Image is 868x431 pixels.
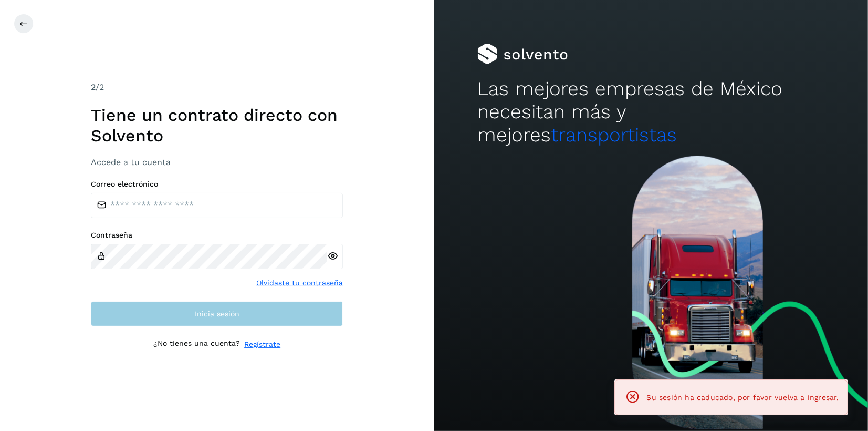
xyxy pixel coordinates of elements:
h2: Las mejores empresas de México necesitan más y mejores [477,77,824,147]
span: Inicia sesión [195,310,239,317]
a: Olvidaste tu contraseña [256,278,343,289]
div: /2 [91,81,343,94]
h1: Tiene un contrato directo con Solvento [91,105,343,146]
p: ¿No tienes una cuenta? [153,339,240,350]
h3: Accede a tu cuenta [91,157,343,167]
span: transportistas [551,124,677,146]
label: Correo electrónico [91,180,343,189]
span: 2 [91,82,96,92]
label: Contraseña [91,231,343,240]
button: Inicia sesión [91,301,343,326]
a: Regístrate [244,339,280,350]
span: Su sesión ha caducado, por favor vuelva a ingresar. [647,393,839,402]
